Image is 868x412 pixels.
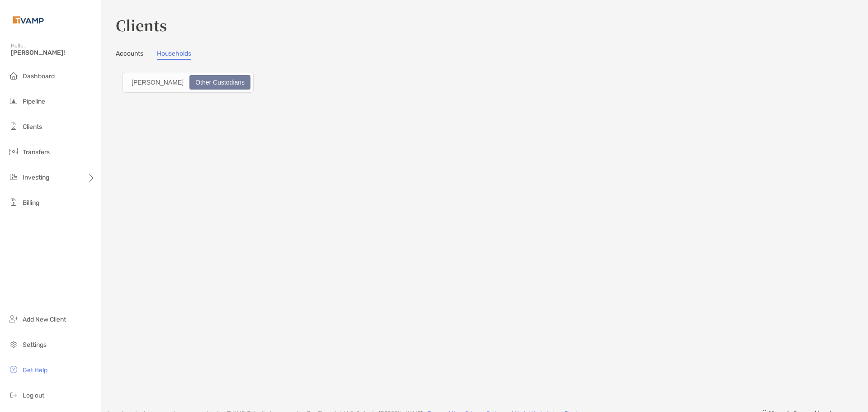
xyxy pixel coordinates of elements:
div: segmented control [123,72,254,93]
img: investing icon [8,171,19,182]
div: Other Custodians [190,76,250,89]
img: add_new_client icon [8,313,19,324]
span: Add New Client [23,316,66,323]
img: dashboard icon [8,70,19,81]
img: get-help icon [8,364,19,375]
span: Get Help [23,366,47,374]
a: Accounts [116,50,143,60]
span: Transfers [23,148,50,156]
img: billing icon [8,197,19,208]
span: Billing [23,199,39,207]
span: [PERSON_NAME]! [11,49,95,57]
span: Pipeline [23,98,45,105]
img: clients icon [8,121,19,132]
span: Log out [23,392,44,399]
span: Settings [23,341,47,349]
a: Households [157,50,191,60]
div: Zoe [127,76,189,89]
h3: Clients [116,14,854,35]
img: logout icon [8,389,19,400]
img: transfers icon [8,146,19,157]
span: Clients [23,123,42,131]
span: Investing [23,174,49,181]
img: Zoe Logo [11,4,46,36]
img: settings icon [8,339,19,350]
span: Dashboard [23,72,55,80]
img: pipeline icon [8,95,19,106]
